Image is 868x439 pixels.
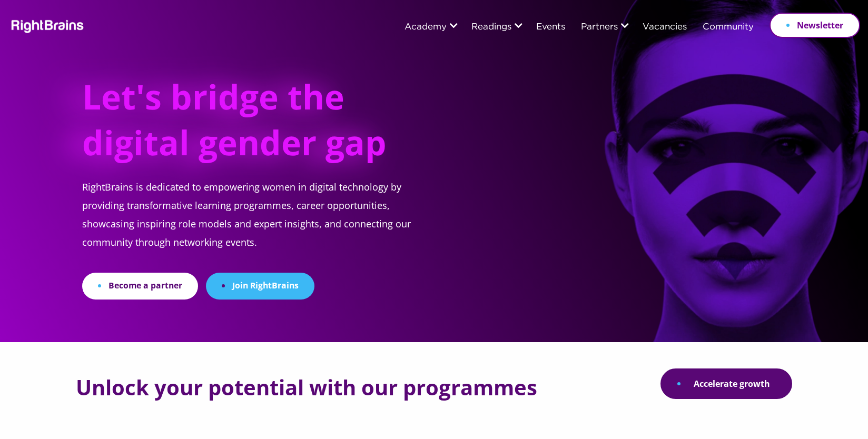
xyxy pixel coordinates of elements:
a: Academy [405,23,447,32]
a: Join RightBrains [206,273,314,300]
h1: Let's bridge the digital gender gap [82,74,398,178]
a: Become a partner [82,273,198,300]
a: Community [703,23,754,32]
h2: Unlock your potential with our programmes [76,376,537,399]
img: Rightbrains [8,18,84,33]
a: Events [536,23,565,32]
a: Readings [471,23,511,32]
p: RightBrains is dedicated to empowering women in digital technology by providing transformative le... [82,178,436,273]
a: Newsletter [770,13,860,38]
a: Vacancies [643,23,687,32]
a: Partners [581,23,618,32]
a: Accelerate growth [660,368,792,399]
